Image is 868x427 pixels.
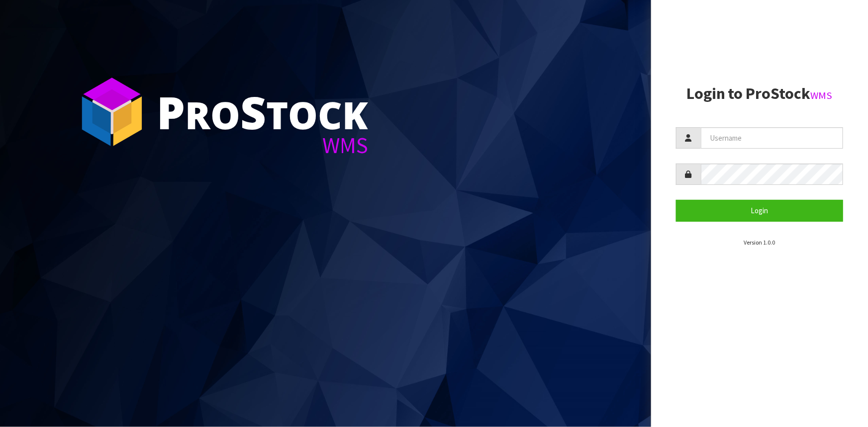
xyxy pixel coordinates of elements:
span: P [157,82,185,142]
h2: Login to ProStock [676,85,843,102]
small: WMS [811,89,833,102]
small: Version 1.0.0 [744,239,775,246]
div: ro tock [157,89,368,134]
input: Username [701,127,843,149]
span: S [240,82,266,142]
img: ProStock Cube [75,75,149,149]
div: WMS [157,134,368,157]
button: Login [676,200,843,221]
